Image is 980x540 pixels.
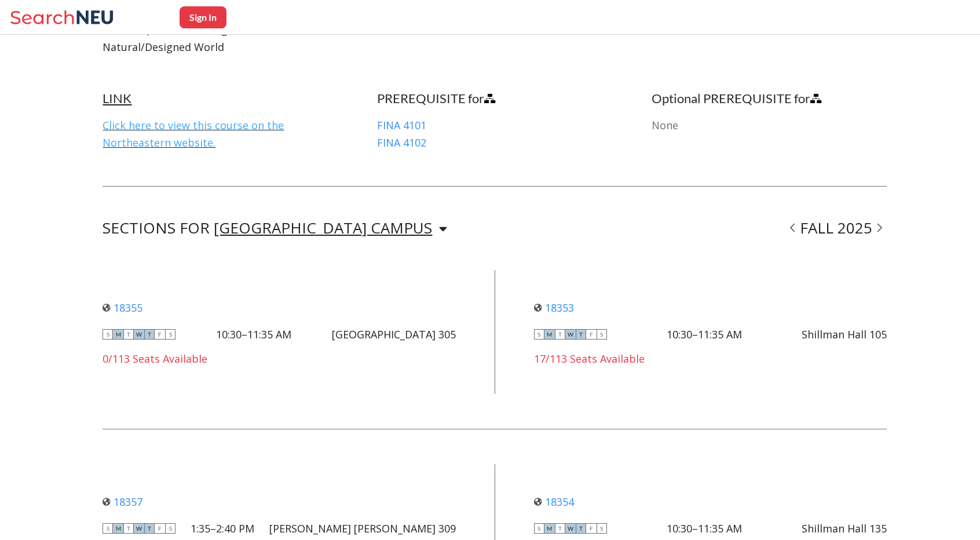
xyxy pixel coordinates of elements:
p: Natural/Designed World [103,38,338,56]
button: Sign In [180,6,226,28]
div: [GEOGRAPHIC_DATA] 305 [332,328,456,341]
span: S [103,329,113,340]
span: S [597,523,607,534]
span: F [155,523,165,534]
a: 18355 [103,301,142,315]
a: 18357 [103,495,142,509]
span: M [544,523,555,534]
h4: Optional PREREQUISITE for [652,90,887,107]
span: W [565,523,576,534]
a: FINA 4102 [377,136,426,149]
div: Shillman Hall 135 [802,522,887,535]
span: S [597,329,607,340]
div: FALL 2025 [785,221,887,235]
a: FINA 4101 [377,118,426,132]
span: T [576,329,586,340]
a: 18353 [534,301,574,315]
span: None [652,118,678,132]
a: Click here to view this course on the Northeastern website. [103,118,284,149]
span: S [165,329,175,340]
span: T [555,329,565,340]
span: T [123,523,134,534]
div: 10:30–11:35 AM [216,328,291,341]
div: 17/113 Seats Available [534,352,887,365]
h4: PREREQUISITE for [377,90,612,107]
span: F [586,523,597,534]
span: M [113,523,123,534]
span: T [123,329,134,340]
span: F [155,329,165,340]
span: T [576,523,586,534]
div: [GEOGRAPHIC_DATA] CAMPUS [214,221,432,234]
span: S [103,523,113,534]
div: SECTIONS FOR [103,221,447,235]
span: W [134,329,144,340]
span: S [165,523,175,534]
span: S [534,329,544,340]
div: 1:35–2:40 PM [191,522,254,535]
span: S [534,523,544,534]
div: Shillman Hall 105 [802,328,887,341]
div: 10:30–11:35 AM [667,522,742,535]
div: 10:30–11:35 AM [667,328,742,341]
span: W [134,523,144,534]
span: W [565,329,576,340]
span: M [113,329,123,340]
div: 0/113 Seats Available [103,352,455,365]
h4: LINK [103,90,338,107]
span: T [555,523,565,534]
a: 18354 [534,495,574,509]
span: M [544,329,555,340]
span: T [144,523,155,534]
div: [PERSON_NAME] [PERSON_NAME] 309 [269,522,456,535]
span: T [144,329,155,340]
span: F [586,329,597,340]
